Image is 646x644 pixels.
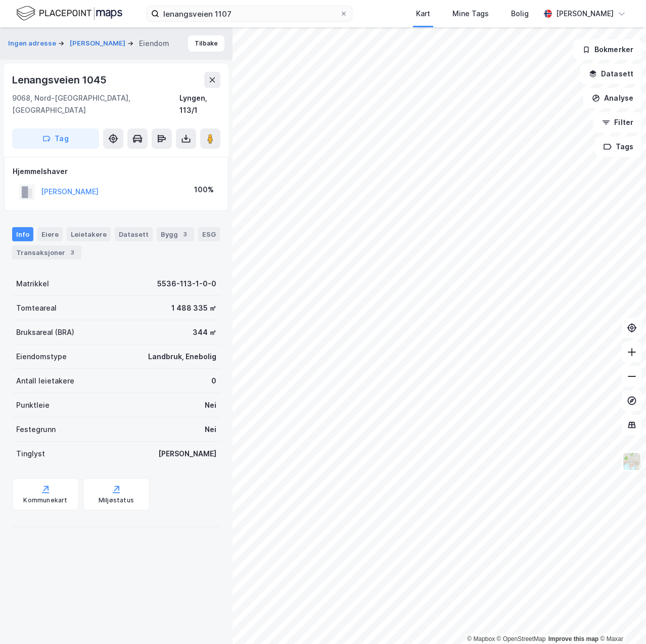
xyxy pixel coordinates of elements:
div: 1 488 335 ㎡ [171,302,216,314]
img: logo.f888ab2527a4732fd821a326f86c7f29.svg [16,5,122,22]
input: Søk på adresse, matrikkel, gårdeiere, leietakere eller personer [159,6,340,21]
div: Tinglyst [16,448,45,460]
a: Improve this map [548,635,598,642]
div: Antall leietakere [16,375,74,387]
img: Z [622,452,641,471]
div: Bruksareal (BRA) [16,326,74,338]
button: Analyse [583,88,642,108]
div: Eiendom [139,37,169,50]
div: Festegrunn [16,423,56,436]
button: Tilbake [188,35,224,52]
div: Leietakere [67,227,111,241]
div: Landbruk, Enebolig [148,351,216,363]
div: Bygg [157,227,194,241]
div: Miljøstatus [99,496,134,504]
div: Kontrollprogram for chat [595,595,646,644]
div: Kommunekart [23,496,67,504]
div: 5536-113-1-0-0 [157,278,216,290]
iframe: Chat Widget [595,595,646,644]
div: Eiere [37,227,63,241]
div: Nei [205,399,216,411]
div: Lyngen, 113/1 [179,92,220,116]
div: 100% [194,184,214,196]
div: Tomteareal [16,302,57,314]
div: 9068, Nord-[GEOGRAPHIC_DATA], [GEOGRAPHIC_DATA] [12,92,179,116]
div: Info [12,227,33,241]
div: Bolig [511,8,529,20]
div: Hjemmelshaver [13,165,220,178]
div: 0 [211,375,216,387]
button: Ingen adresse [8,38,58,49]
div: 344 ㎡ [193,326,216,338]
div: Datasett [115,227,153,241]
div: ESG [198,227,220,241]
button: Filter [593,112,642,133]
button: Tags [595,137,642,157]
div: Lenangsveien 1045 [12,72,109,88]
div: 3 [67,247,77,257]
div: 3 [180,229,190,239]
button: Bokmerker [574,39,642,60]
a: Mapbox [467,635,495,642]
button: Datasett [580,64,642,84]
button: Tag [12,128,99,149]
div: [PERSON_NAME] [158,448,216,460]
div: Matrikkel [16,278,49,290]
div: Eiendomstype [16,351,67,363]
a: OpenStreetMap [497,635,546,642]
div: Punktleie [16,399,50,411]
div: Transaksjoner [12,245,81,260]
button: [PERSON_NAME] [70,38,127,49]
div: [PERSON_NAME] [556,8,614,20]
div: Mine Tags [452,8,489,20]
div: Nei [205,423,216,436]
div: Kart [416,8,430,20]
